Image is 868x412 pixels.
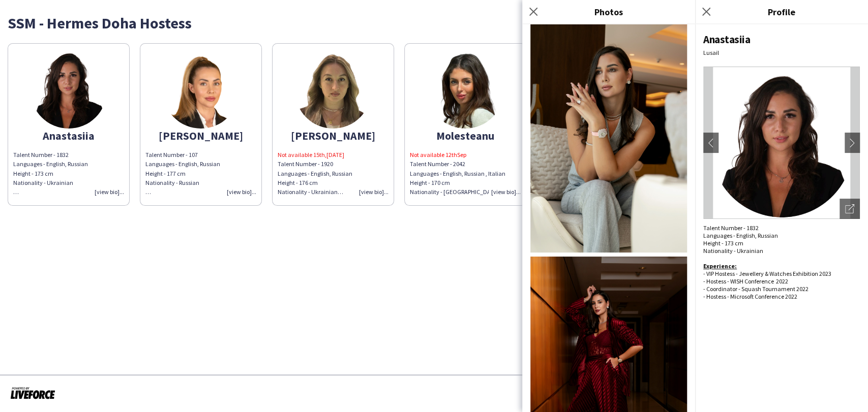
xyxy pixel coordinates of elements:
span: Languages - English, Russian [703,232,778,239]
img: Crew photo 957355 [530,17,687,252]
span: Height - 177 cm [145,170,186,177]
span: Talent Number - 107 [145,151,198,159]
span: Talent Number - 2042 Languages - English, Russian , Italian Height - 170 cm Nationality - [GEOGRA... [410,151,505,196]
img: thumb-440a1dfa-5556-4596-968d-b7306b1975c1.png [295,52,371,129]
div: - Hostess - Microsoft Conference 2022 [703,293,860,300]
span: Languages - English, Russian [145,160,220,168]
div: Anastasiia [13,131,124,140]
span: Nationality - Ukrainian [703,247,763,255]
div: [PERSON_NAME] [278,131,388,140]
img: Crew avatar or photo [703,67,860,219]
div: - Hostess - WISH Conference 2022 [703,277,860,285]
img: thumb-a6f0cfc2-552d-4c70-bafe-c29bcfa00994.png [31,52,107,129]
font: Not available 12thSep [410,151,466,159]
div: Anastasiia [703,33,860,46]
div: [PERSON_NAME] [145,131,256,140]
font: Not available 15th,[DATE] [278,151,344,159]
span: Height - 173 cm [13,170,53,177]
h3: Photos [522,5,695,18]
div: - VIP Hostess - Jewellery & Watches Exhibition 2023 [703,270,860,277]
b: Experience: [703,262,737,270]
img: thumb-672076e2-5880-4bb5-b37f-b9a6f5fefbf6.png [427,52,503,129]
div: Open photos pop-in [840,199,860,219]
img: Powered by Liveforce [10,386,55,400]
span: Talent Number - 1832 [13,151,69,159]
h3: Profile [695,5,868,18]
span: Talent Number - 1832 [703,224,759,232]
span: Languages - English, Russian [13,160,88,168]
span: Nationality - Russian [145,179,199,186]
div: Lusail [703,49,860,56]
span: Height - 173 cm [703,239,743,247]
span: Nationality - Ukrainian [13,179,73,186]
img: thumb-0852b81c-1a64-4f87-b043-5230e40ac43b.png [163,52,239,129]
div: - Coordinator - Squash Tournament 2022 [703,285,860,293]
div: Molesteanu [410,131,521,140]
span: Talent Number - 1920 Languages - English, Russian Height - 176 cm Nationality - Ukrainian [278,151,352,196]
div: SSM - Hermes Doha Hostess [8,15,860,30]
